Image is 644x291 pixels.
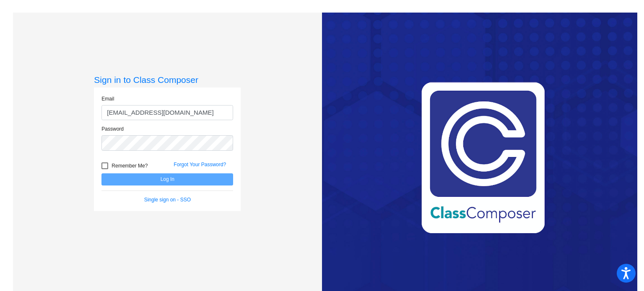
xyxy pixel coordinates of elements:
[94,75,241,85] h3: Sign in to Class Composer
[101,173,233,185] button: Log In
[174,162,226,167] a: Forgot Your Password?
[101,125,124,133] label: Password
[101,95,114,103] label: Email
[112,161,148,171] span: Remember Me?
[144,197,191,203] a: Single sign on - SSO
